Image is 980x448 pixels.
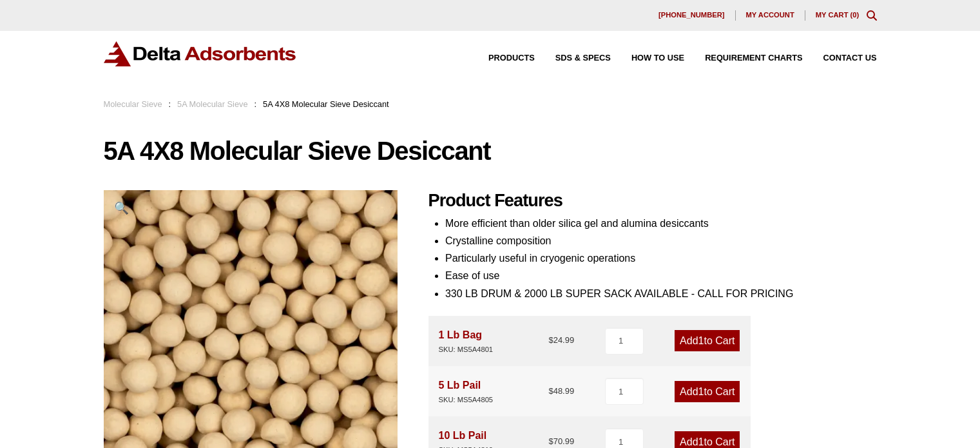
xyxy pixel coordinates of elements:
[867,10,877,21] div: Toggle Modal Content
[169,99,171,109] span: :
[104,190,139,226] a: View full-screen image gallery
[746,12,794,19] span: My account
[852,11,856,19] span: 0
[445,215,877,232] li: More efficient than older silica gel and alumina desiccants
[104,137,877,164] h1: 5A 4X8 Molecular Sieve Desiccant
[698,436,704,447] span: 1
[736,10,805,21] a: My account
[548,386,574,396] bdi: 48.99
[535,54,611,63] a: SDS & SPECS
[658,12,725,19] span: [PHONE_NUMBER]
[439,376,494,406] div: 5 Lb Pail
[177,99,248,109] a: 5A Molecular Sieve
[548,386,553,396] span: $
[698,335,704,346] span: 1
[255,99,257,109] span: :
[631,54,684,63] span: How to Use
[648,10,736,21] a: [PHONE_NUMBER]
[439,344,494,356] div: SKU: MS5A4801
[114,201,129,215] span: 🔍
[548,335,574,345] bdi: 24.99
[468,54,535,63] a: Products
[555,54,611,63] span: SDS & SPECS
[439,326,494,356] div: 1 Lb Bag
[104,41,297,66] img: Delta Adsorbents
[439,394,494,406] div: SKU: MS5A4805
[445,267,877,284] li: Ease of use
[428,190,877,211] h2: Product Features
[698,386,704,397] span: 1
[803,54,877,63] a: Contact Us
[445,249,877,267] li: Particularly useful in cryogenic operations
[675,381,740,402] a: Add1to Cart
[823,54,877,63] span: Contact Us
[684,54,802,63] a: Requirement Charts
[548,436,574,446] bdi: 70.99
[816,11,860,19] a: My Cart (0)
[263,99,389,109] span: 5A 4X8 Molecular Sieve Desiccant
[488,54,535,63] span: Products
[445,232,877,249] li: Crystalline composition
[445,285,877,302] li: 330 LB DRUM & 2000 LB SUPER SACK AVAILABLE - CALL FOR PRICING
[675,330,740,351] a: Add1to Cart
[104,99,162,109] a: Molecular Sieve
[705,54,802,63] span: Requirement Charts
[548,335,553,345] span: $
[548,436,553,446] span: $
[611,54,684,63] a: How to Use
